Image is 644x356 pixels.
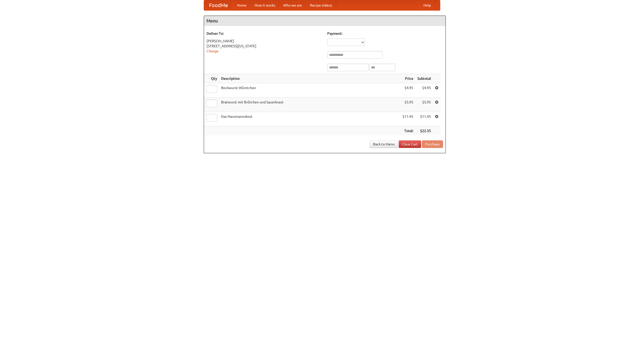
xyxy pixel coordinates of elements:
[233,0,251,10] a: Home
[370,140,398,148] a: Back to Menu
[415,74,433,83] th: Subtotal
[400,74,415,83] th: Price
[415,112,433,126] td: $11.45
[422,140,443,148] button: Purchase
[204,16,446,26] h4: Menu
[219,98,400,112] td: Bratwurst mit Brötchen und Sauerkraut
[204,0,233,10] a: FoodMe
[415,83,433,98] td: $4.95
[207,38,322,44] div: [PERSON_NAME]
[306,0,336,10] a: Recipe videos
[219,83,400,98] td: Bockwurst Würstchen
[400,126,415,136] th: Total:
[400,83,415,98] td: $4.95
[415,98,433,112] td: $5.95
[207,31,322,36] h5: Deliver To:
[219,112,400,126] td: Das Hausmannskost
[415,126,433,136] th: $22.35
[419,0,435,10] a: Help
[279,0,306,10] a: Who we are
[399,140,421,148] a: Clear Cart
[251,0,279,10] a: How it works
[400,112,415,126] td: $11.45
[400,98,415,112] td: $5.95
[204,74,219,83] th: Qty
[207,44,322,49] div: [STREET_ADDRESS][US_STATE]
[219,74,400,83] th: Description
[327,31,443,36] h5: Payment:
[207,49,219,53] a: Change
